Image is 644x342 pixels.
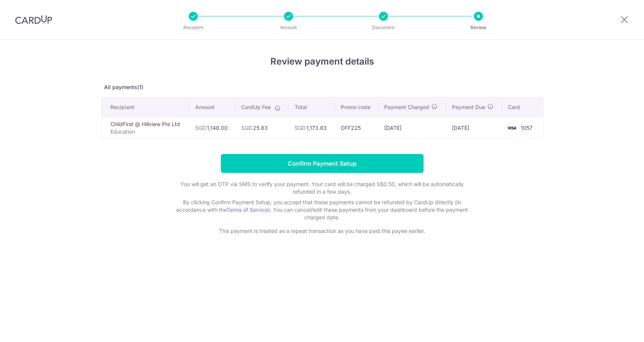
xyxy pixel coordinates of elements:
[241,103,271,111] span: CardUp Fee
[101,55,543,68] h4: Review payment details
[101,117,189,139] td: ChildFirst @ Hillview Pte Ltd
[15,15,52,24] img: CardUp
[227,206,268,213] a: Terms of Service
[241,125,252,131] span: SGD
[295,125,306,131] span: SGD
[171,227,473,235] p: This payment is treated as a repeat transaction as you have paid this payee earlier.
[195,125,206,131] span: SGD
[235,117,289,139] td: 25.83
[502,97,543,117] th: Card
[165,24,221,31] p: Recipient
[171,180,473,196] p: You will get an OTP via SMS to verify your payment. Your card will be charged S$0.50, which will ...
[110,128,183,136] p: Education
[355,24,411,31] p: Document
[289,97,334,117] th: Total
[446,117,501,139] td: [DATE]
[504,123,519,132] img: <span class="translation_missing" title="translation missing: en.account_steps.new_confirm_form.b...
[189,97,235,117] th: Amount
[335,117,378,139] td: OFF225
[189,117,235,139] td: 1,148.00
[595,319,636,338] iframe: Opens a widget where you can find more information
[452,103,485,111] span: Payment Due
[450,24,506,31] p: Review
[335,97,378,117] th: Promo code
[378,117,446,139] td: [DATE]
[289,117,334,139] td: 1,173.83
[261,24,317,31] p: Amount
[101,83,543,91] p: All payments(1)
[171,199,473,221] p: By clicking Confirm Payment Setup, you accept that these payments cannot be refunded by CardUp di...
[521,125,532,131] span: 1057
[221,154,424,173] input: Confirm Payment Setup
[101,97,189,117] th: Recipient
[384,103,429,111] span: Payment Charged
